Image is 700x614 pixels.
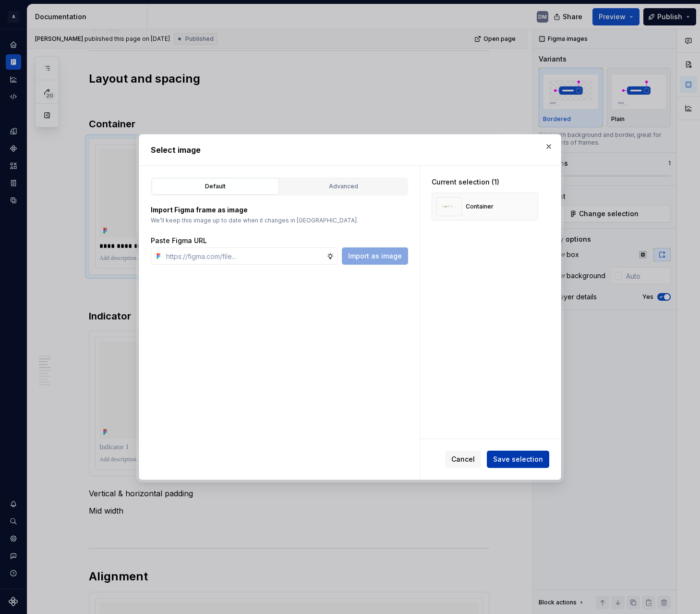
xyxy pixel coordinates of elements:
[151,236,207,246] label: Paste Figma URL
[162,247,326,265] input: https://figma.com/file...
[151,144,549,156] h2: Select image
[151,217,408,224] p: We’ll keep this image up to date when it changes in [GEOGRAPHIC_DATA].
[432,177,538,187] div: Current selection (1)
[493,454,543,464] span: Save selection
[487,451,549,468] button: Save selection
[445,451,481,468] button: Cancel
[466,203,494,210] div: Container
[451,454,475,464] span: Cancel
[155,182,276,191] div: Default
[283,182,404,191] div: Advanced
[151,205,408,215] p: Import Figma frame as image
